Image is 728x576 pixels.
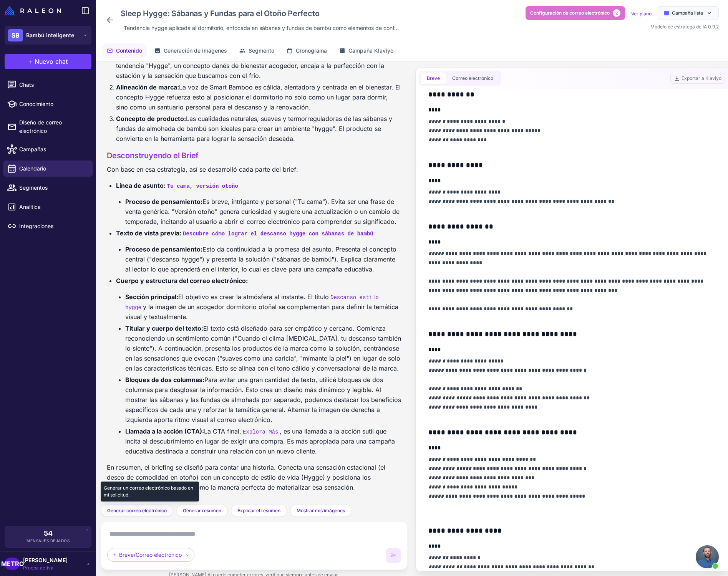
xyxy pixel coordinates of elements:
button: Exportar a Klaviyo [670,73,725,84]
button: Contenido [102,43,147,58]
font: 54 [44,529,53,537]
font: Esto da continuidad a la promesa del asunto. Presenta el concepto central ("descanso hygge") y pr... [125,245,396,273]
font: Correo electrónico [452,75,493,81]
button: Correo electrónico [446,73,499,84]
code: Tu cama, versión otoño [166,182,240,190]
button: SBBambú inteligente [5,26,91,45]
font: Concepto de producto: [116,115,186,122]
font: Generación de imágenes [164,47,227,54]
font: Proceso de pensamiento: [125,245,202,253]
font: En resumen, el briefing se diseñó para contar una historia. Conecta una sensación estacional (el ... [107,463,385,491]
font: Con base en esa estrategia, así se desarrolló cada parte del brief: [107,166,298,173]
a: Campañas [3,141,93,157]
div: Chat abierto [696,545,719,568]
font: Llamada a la acción (CTA): [125,427,204,435]
font: El texto está diseñado para ser empático y cercano. Comienza reconociendo un sentimiento común ("... [125,324,401,372]
font: Modelo de estratega de IA 0.9.2 [650,24,719,30]
a: Integraciones [3,218,93,234]
font: Mostrar mis imágenes [297,508,345,513]
font: Campañas [19,146,46,152]
font: [PERSON_NAME] [23,557,68,563]
a: Logotipo de Raleon [5,6,64,15]
font: Sección principal: [125,293,178,301]
font: + [29,58,33,65]
code: Descubre cómo lograr el descanso hygge con sábanas de bambú [181,230,375,238]
button: Breve [421,73,446,84]
button: Generación de imágenes [150,43,232,58]
font: El objetivo es crear la atmósfera al instante. El título [178,293,329,301]
font: Nuevo chat [35,58,68,65]
font: Contenido [116,47,142,54]
button: Explicar el resumen [231,505,287,517]
font: Mensajes dejados [27,538,70,543]
font: Segmento [249,47,274,54]
button: Cronograma [282,43,332,58]
img: Logotipo de Raleon [5,6,61,15]
button: Generar resumen [176,505,228,517]
font: Tendencia hygge aplicada al dormitorio, enfocada en sábanas y fundas de bambú como elementos de c... [124,25,399,31]
font: y la imagen de un acogedor dormitorio otoñal se complementan para definir la temática visual y te... [125,303,398,321]
div: Haga clic para editar el nombre de la campaña [118,6,402,21]
a: Conocimiento [3,96,93,112]
font: Exportar a Klaviyo [682,75,721,81]
font: La CTA final, [204,427,241,435]
font: Diseño de correo electrónico [19,119,62,134]
button: Configuración de correo electrónico2 [526,6,625,20]
font: Campaña lista [672,10,703,16]
button: Generar correo electrónico [101,505,173,517]
font: Cronograma [296,47,327,54]
font: Titular y cuerpo del texto: [125,324,203,332]
font: Explicar el resumen [237,508,280,513]
font: Bambú inteligente [26,32,74,38]
font: Desconstruyendo el Brief [107,151,199,160]
font: La voz de Smart Bamboo es cálida, alentadora y centrada en el bienestar. El concepto Hygge refuer... [116,83,401,111]
font: Configuración de correo electrónico [530,10,610,16]
font: Segmentos [19,184,48,191]
a: Chats [3,77,93,93]
font: Las cualidades naturales, suaves y termorreguladoras de las sábanas y fundas de almohada de bambú... [116,115,392,142]
font: Conocimiento [19,101,53,107]
font: Calendario [19,165,46,172]
a: Calendario [3,161,93,177]
font: Texto de vista previa: [116,229,181,237]
button: Segmento [235,43,279,58]
div: Haga clic para editar la descripción [121,22,402,34]
font: Integraciones [19,223,53,229]
font: Proceso de pensamiento: [125,198,202,205]
code: Explora Más [241,428,280,436]
font: SB [12,31,20,39]
font: El otoño es la época perfecta para hablar de [PERSON_NAME] y confort. La tendencia "Hygge", un co... [116,52,384,79]
font: METRO [1,560,24,568]
font: Bloques de dos columnas: [125,376,204,384]
font: Breve/Correo electrónico [119,551,182,558]
font: Analítica [19,204,41,210]
font: Generar correo electrónico [107,508,167,513]
font: Breve [427,75,440,81]
a: Diseño de correo electrónico [3,115,93,138]
font: 2 [615,11,618,15]
a: Analítica [3,199,93,215]
button: Mostrar mis imágenes [290,505,352,517]
font: Alineación de marca: [116,83,179,91]
a: Segmentos [3,180,93,196]
font: Prueba activa [23,565,53,571]
font: Cuerpo y estructura del correo electrónico: [116,277,248,285]
font: Es breve, intrigante y personal ("Tu cama"). Evita ser una frase de venta genérica. "Versión otoñ... [125,198,400,225]
font: Campaña Klaviyo [348,47,393,54]
font: Sleep Hygge: Sábanas y Fundas para el Otoño Perfecto [121,9,320,18]
font: Para evitar una gran cantidad de texto, utilicé bloques de dos columnas para desglosar la informa... [125,376,401,424]
font: , es una llamada a la acción sutil que incita al descubrimiento en lugar de exigir una compra. Es... [125,427,395,455]
button: +Nuevo chat [5,54,91,69]
font: Generar resumen [183,508,221,513]
button: Campaña Klaviyo [335,43,398,58]
font: Línea de asunto: [116,182,166,189]
font: Chats [19,81,34,88]
a: Ver plano [631,11,652,17]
